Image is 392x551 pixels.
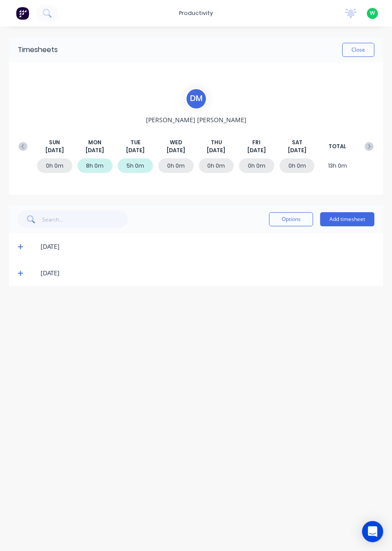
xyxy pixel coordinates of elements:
[269,212,313,226] button: Options
[329,142,346,150] span: TOTAL
[18,45,58,55] div: Timesheets
[118,158,153,173] div: 5h 0m
[175,7,217,20] div: productivity
[88,139,101,146] span: MON
[320,212,374,226] button: Add timesheet
[320,158,355,173] div: 13h 0m
[211,139,222,146] span: THU
[170,139,182,146] span: WED
[41,268,374,278] div: [DATE]
[131,139,141,146] span: TUE
[41,242,374,251] div: [DATE]
[292,139,302,146] span: SAT
[280,158,315,173] div: 0h 0m
[370,9,375,17] span: W
[37,158,72,173] div: 0h 0m
[78,158,113,173] div: 8h 0m
[167,146,185,154] span: [DATE]
[362,521,383,542] div: Open Intercom Messenger
[288,146,306,154] span: [DATE]
[45,146,64,154] span: [DATE]
[16,7,29,20] img: Factory
[146,115,246,124] span: [PERSON_NAME] [PERSON_NAME]
[239,158,274,173] div: 0h 0m
[42,210,128,228] input: Search...
[199,158,234,173] div: 0h 0m
[49,139,60,146] span: SUN
[185,88,207,110] div: D M
[158,158,194,173] div: 0h 0m
[86,146,104,154] span: [DATE]
[252,139,261,146] span: FRI
[207,146,225,154] span: [DATE]
[342,43,374,57] button: Close
[247,146,266,154] span: [DATE]
[126,146,145,154] span: [DATE]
